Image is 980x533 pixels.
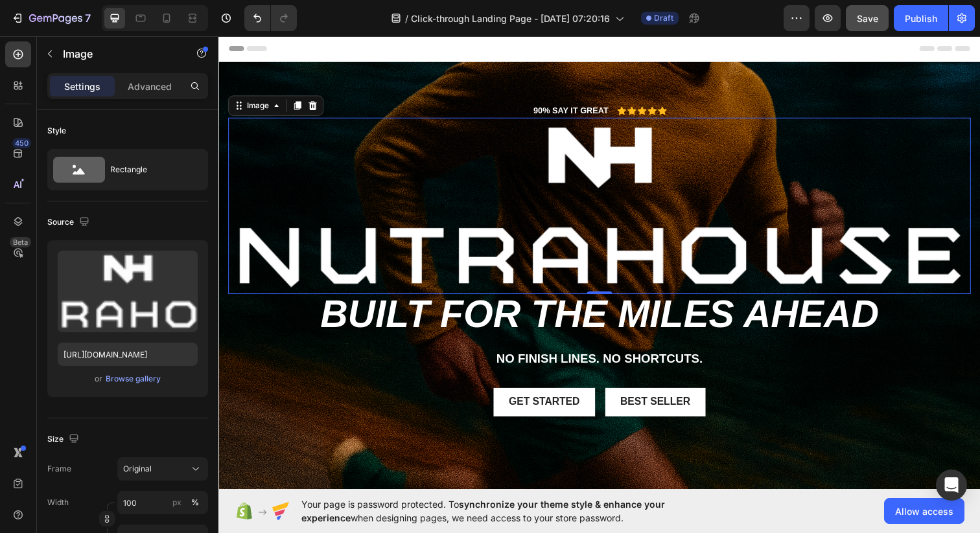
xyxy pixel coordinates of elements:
[47,214,92,231] div: Source
[895,505,953,518] span: Allow access
[395,359,497,389] button: Best Seller
[12,138,31,148] div: 450
[63,46,173,62] p: Image
[321,71,398,82] p: 90% SAY IT GREAT
[191,497,199,508] div: %
[26,65,54,77] div: Image
[905,12,937,25] div: Publish
[123,463,152,475] span: Original
[884,498,964,524] button: Allow access
[58,343,198,366] input: https://example.com/image.jpg
[106,373,161,385] div: Browse gallery
[47,431,82,448] div: Size
[47,125,66,137] div: Style
[47,463,71,475] label: Frame
[58,251,198,332] img: preview-image
[301,499,665,523] span: synchronize your theme style & enhance your experience
[172,497,181,508] div: px
[95,371,102,387] span: or
[244,5,297,31] div: Undo/Redo
[296,367,369,381] div: Get started
[128,80,172,93] p: Advanced
[64,80,100,93] p: Settings
[10,321,768,339] div: Rich Text Editor. Editing area: main
[654,12,673,24] span: Draft
[894,5,948,31] button: Publish
[11,265,767,304] p: Built for the miles ahead
[10,84,768,264] img: gempages_581930301752607384-20eca783-6277-4b29-b585-f1d06cdeebf5.png
[169,495,185,510] button: %
[105,372,161,385] button: Browse gallery
[301,497,716,525] span: Your page is password protected. To when designing pages, we need access to your store password.
[11,322,767,338] p: No finish lines. No shortcuts.
[47,497,69,508] label: Width
[110,155,189,185] div: Rectangle
[10,237,31,247] div: Beta
[410,367,482,381] div: Best Seller
[411,12,610,25] span: Click-through Landing Page - [DATE] 07:20:16
[405,12,408,25] span: /
[85,10,91,26] p: 7
[187,495,203,510] button: px
[281,359,384,389] button: Get started
[10,264,768,305] h2: Rich Text Editor. Editing area: main
[936,470,967,501] div: Open Intercom Messenger
[218,36,980,489] iframe: Design area
[857,13,878,24] span: Save
[117,457,208,481] button: Original
[846,5,889,31] button: Save
[117,491,208,514] input: px%
[5,5,97,31] button: 7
